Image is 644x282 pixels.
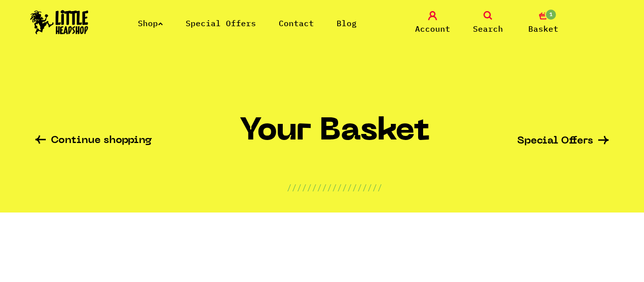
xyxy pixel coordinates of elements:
a: 1 Basket [518,11,569,35]
span: 1 [545,9,557,21]
span: Account [415,23,450,35]
img: Little Head Shop Logo [30,10,89,34]
h1: Your Basket [239,114,430,156]
span: Basket [528,23,558,35]
span: Search [473,23,503,35]
a: Special Offers [517,136,609,147]
a: Blog [337,18,357,28]
a: Contact [279,18,314,28]
a: Special Offers [186,18,256,28]
a: Continue shopping [35,135,152,147]
a: Shop [138,18,163,28]
a: Search [463,11,513,35]
p: /////////////////// [287,181,382,193]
